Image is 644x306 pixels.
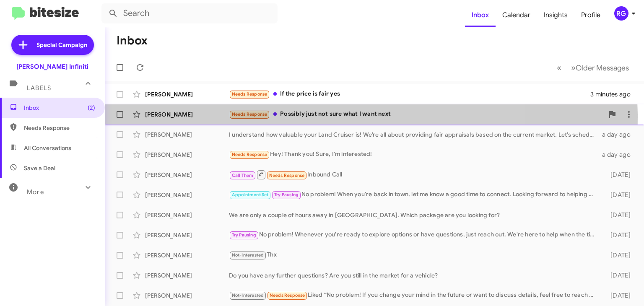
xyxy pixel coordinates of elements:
span: Try Pausing [274,192,299,197]
span: Special Campaign [36,41,87,49]
a: Profile [574,3,607,27]
div: [PERSON_NAME] [145,171,229,179]
div: [DATE] [600,231,637,239]
button: RG [607,6,635,21]
div: [PERSON_NAME] [145,150,229,159]
span: Inbox [24,104,95,112]
div: 3 minutes ago [590,90,637,99]
div: [PERSON_NAME] [145,251,229,259]
span: Appointment Set [232,192,269,197]
div: [DATE] [600,271,637,280]
div: a day ago [600,130,637,139]
button: Next [566,59,634,76]
div: [PERSON_NAME] Infiniti [16,62,88,71]
div: [DATE] [600,251,637,259]
div: [DATE] [600,291,637,300]
div: RG [614,6,628,21]
span: Needs Response [232,91,267,97]
div: [PERSON_NAME] [145,231,229,239]
nav: Page navigation example [552,59,634,76]
div: No problem! Whenever you're ready to explore options or have questions, just reach out. We're her... [229,230,600,240]
div: [PERSON_NAME] [145,130,229,139]
span: (2) [88,104,95,112]
span: Needs Response [232,112,267,117]
div: [PERSON_NAME] [145,291,229,300]
div: Do you have any further questions? Are you still in the market for a vehicle? [229,271,600,280]
span: All Conversations [24,144,71,152]
span: Try Pausing [232,232,256,238]
span: Call Them [232,173,254,178]
div: [DATE] [600,171,637,179]
input: Search [101,3,278,23]
a: Insights [537,3,574,27]
span: Needs Response [232,152,267,157]
span: » [571,62,576,73]
a: Calendar [496,3,537,27]
h1: Inbox [117,34,148,47]
span: « [557,62,561,73]
span: Needs Response [269,173,305,178]
div: [PERSON_NAME] [145,110,229,119]
span: Not-Interested [232,252,264,258]
div: [PERSON_NAME] [145,271,229,280]
div: [PERSON_NAME] [145,191,229,199]
div: [PERSON_NAME] [145,90,229,99]
span: More [27,188,44,196]
div: Inbound Call [229,169,600,180]
button: Previous [552,59,566,76]
div: If the price is fair yes [229,89,590,99]
span: Older Messages [576,63,629,73]
div: a day ago [600,150,637,159]
a: Inbox [465,3,496,27]
span: Needs Response [24,124,95,132]
div: Thx [229,250,600,260]
a: Special Campaign [11,35,94,55]
div: Possibly just not sure what I want next [229,109,604,119]
div: We are only a couple of hours away in [GEOGRAPHIC_DATA]. Which package are you looking for? [229,211,600,219]
div: Hey! Thank you! Sure, I'm interested! [229,150,600,159]
span: Labels [27,84,51,92]
div: [PERSON_NAME] [145,211,229,219]
span: Not-Interested [232,293,264,298]
span: Save a Deal [24,164,55,172]
span: Needs Response [270,293,305,298]
div: [DATE] [600,211,637,219]
div: I understand how valuable your Land Cruiser is! We’re all about providing fair appraisals based o... [229,130,600,139]
div: Liked “No problem! If you change your mind in the future or want to discuss details, feel free to... [229,290,600,300]
div: No problem! When you're back in town, let me know a good time to connect. Looking forward to help... [229,190,600,200]
div: [DATE] [600,191,637,199]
